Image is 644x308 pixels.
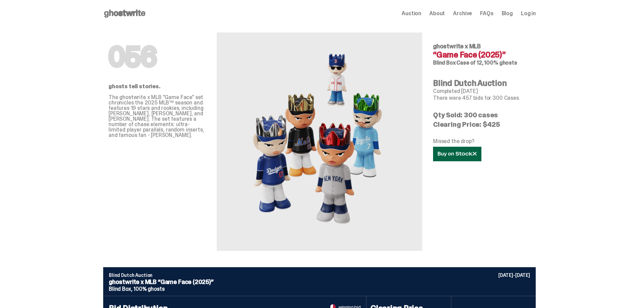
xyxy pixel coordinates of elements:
[453,11,472,16] a: Archive
[109,285,132,292] span: Blind Box,
[109,273,530,278] p: Blind Dutch Auction
[433,89,530,94] p: Completed [DATE]
[433,42,481,50] span: ghostwrite x MLB
[433,112,530,118] p: Qty Sold: 300 cases
[456,59,517,66] span: Case of 12, 100% ghosts
[480,11,493,16] a: FAQs
[433,51,530,59] h4: “Game Face (2025)”
[433,59,456,66] span: Blind Box
[502,11,513,16] a: Blog
[498,273,530,278] p: [DATE]-[DATE]
[429,11,445,16] a: About
[433,121,530,128] p: Clearing Price: $425
[109,84,206,89] p: ghosts tell stories.
[433,95,530,101] p: There were 457 bids for 300 Cases.
[134,285,164,292] span: 100% ghosts
[245,49,394,235] img: MLB&ldquo;Game Face (2025)&rdquo;
[521,11,536,16] a: Log in
[402,11,421,16] a: Auction
[433,139,530,144] p: Missed the drop?
[109,279,530,285] p: ghostwrite x MLB “Game Face (2025)”
[109,43,206,70] h1: 056
[109,95,206,138] p: The ghostwrite x MLB "Game Face" set chronicles the 2025 MLB™ season and features 19 stars and ro...
[433,79,530,87] h4: Blind Dutch Auction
